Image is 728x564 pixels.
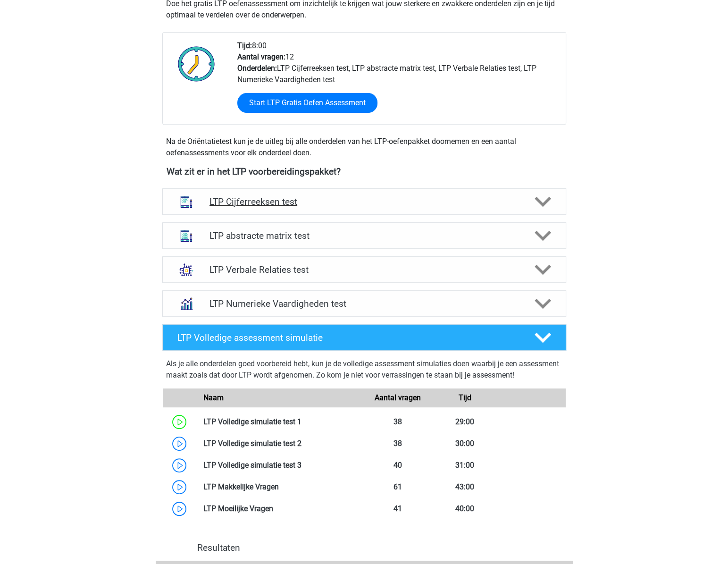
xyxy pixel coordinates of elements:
[209,196,519,207] h4: LTP Cijferreeksen test
[197,542,565,553] h4: Resultaten
[159,222,570,249] a: abstracte matrices LTP abstracte matrix test
[196,460,364,471] div: LTP Volledige simulatie test 3
[159,188,570,215] a: cijferreeksen LTP Cijferreeksen test
[159,324,570,351] a: LTP Volledige assessment simulatie
[174,223,199,248] img: abstracte matrices
[431,392,498,404] div: Tijd
[174,291,199,316] img: numeriek redeneren
[159,256,570,283] a: analogieen LTP Verbale Relaties test
[159,290,570,317] a: numeriek redeneren LTP Numerieke Vaardigheden test
[196,503,364,514] div: LTP Moeilijke Vragen
[162,136,566,159] div: Na de Oriëntatietest kun je de uitleg bij alle onderdelen van het LTP-oefenpakket doornemen en ee...
[209,230,519,241] h4: LTP abstracte matrix test
[166,358,562,385] div: Als je alle onderdelen goed voorbereid hebt, kun je de volledige assessment simulaties doen waarb...
[230,40,565,124] div: 8:00 12 LTP Cijferreeksen test, LTP abstracte matrix test, LTP Verbale Relaties test, LTP Numerie...
[173,40,220,87] img: Klok
[174,257,199,282] img: analogieen
[237,93,377,113] a: Start LTP Gratis Oefen Assessment
[196,481,364,493] div: LTP Makkelijke Vragen
[196,416,364,428] div: LTP Volledige simulatie test 1
[196,438,364,449] div: LTP Volledige simulatie test 2
[167,166,562,177] h4: Wat zit er in het LTP voorbereidingspakket?
[177,332,519,343] h4: LTP Volledige assessment simulatie
[237,52,285,61] b: Aantal vragen:
[237,64,277,73] b: Onderdelen:
[209,264,519,275] h4: LTP Verbale Relaties test
[364,392,431,404] div: Aantal vragen
[196,392,364,404] div: Naam
[237,41,252,50] b: Tijd:
[174,189,199,214] img: cijferreeksen
[209,298,519,309] h4: LTP Numerieke Vaardigheden test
